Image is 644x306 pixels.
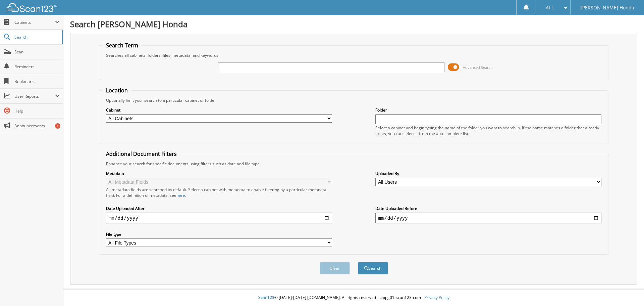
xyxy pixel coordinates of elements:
h1: Search [PERSON_NAME] Honda [70,18,637,30]
label: Folder [375,107,601,113]
img: scan123-logo-white.svg [7,3,57,12]
label: Uploaded By [375,171,601,176]
div: Optionally limit your search to a particular cabinet or folder [103,97,605,103]
span: Reminders [14,64,60,70]
div: © [DATE]-[DATE] [DOMAIN_NAME]. All rights reserved | appg01-scan123-com | [63,290,644,306]
span: User Reports [14,93,55,99]
span: Bookmarks [14,79,60,84]
div: 1 [55,123,60,129]
button: Search [358,262,388,274]
span: Search [14,34,59,40]
a: here [176,192,185,198]
div: All metadata fields are searched by default. Select a cabinet with metadata to enable filtering b... [106,187,332,198]
input: end [375,213,601,223]
span: Al I. [546,6,554,10]
span: Announcements [14,123,60,129]
legend: Location [103,87,131,94]
label: File type [106,231,332,237]
div: Enhance your search for specific documents using filters such as date and file type. [103,161,605,167]
label: Metadata [106,171,332,176]
legend: Additional Document Filters [103,150,180,158]
label: Date Uploaded After [106,206,332,211]
label: Date Uploaded Before [375,206,601,211]
div: Select a cabinet and begin typing the name of the folder you want to search in. If the name match... [375,125,601,136]
span: Cabinets [14,19,55,25]
span: Advanced Search [463,65,493,70]
label: Cabinet [106,107,332,113]
button: Clear [320,262,350,274]
span: [PERSON_NAME] Honda [581,6,634,10]
span: Scan123 [258,295,274,300]
span: Help [14,108,60,114]
span: Scan [14,49,60,55]
div: Searches all cabinets, folders, files, metadata, and keywords [103,52,605,58]
legend: Search Term [103,42,142,49]
a: Privacy Policy [424,295,449,300]
input: start [106,213,332,223]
